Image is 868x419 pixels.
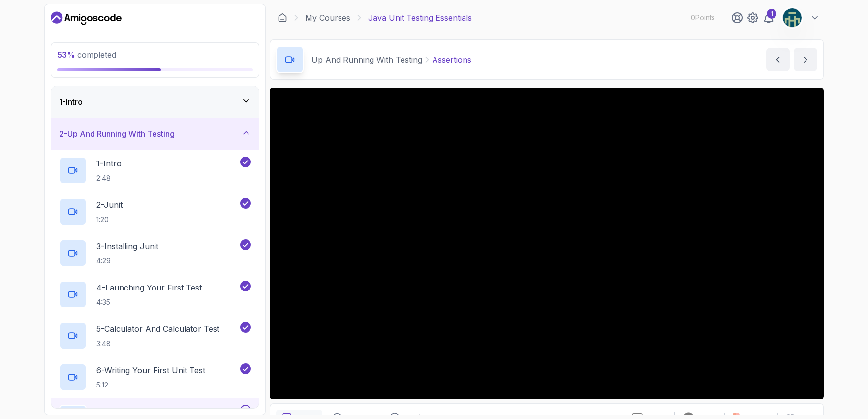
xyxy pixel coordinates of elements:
[96,364,205,376] p: 6 - Writing Your First Unit Test
[96,297,202,307] p: 4:35
[691,13,715,23] p: 0 Points
[96,256,158,266] p: 4:29
[96,339,219,349] p: 3:48
[278,13,287,23] a: Dashboard
[59,239,251,267] button: 3-Installing Junit4:29
[51,118,259,150] button: 2-Up And Running With Testing
[59,198,251,226] button: 2-Junit1:20
[59,322,251,350] button: 5-Calculator And Calculator Test3:48
[311,54,422,65] p: Up And Running With Testing
[368,12,472,24] p: Java Unit Testing Essentials
[59,281,251,308] button: 4-Launching Your First Test4:35
[59,157,251,184] button: 1-Intro2:48
[432,54,471,65] p: Assertions
[96,199,123,211] p: 2 - Junit
[96,323,219,335] p: 5 - Calculator And Calculator Test
[782,8,820,28] button: user profile image
[794,48,817,71] button: next content
[96,173,122,183] p: 2:48
[96,215,123,225] p: 1:20
[96,282,202,293] p: 4 - Launching Your First Test
[767,9,776,19] div: 1
[305,12,350,24] a: My Courses
[59,128,175,140] h3: 2 - Up And Running With Testing
[96,240,158,252] p: 3 - Installing Junit
[57,50,75,60] span: 53 %
[59,96,83,108] h3: 1 - Intro
[59,363,251,391] button: 6-Writing Your First Unit Test5:12
[57,50,116,60] span: completed
[763,12,775,24] a: 1
[270,88,824,399] iframe: 7 - Assertions
[51,86,259,118] button: 1-Intro
[96,158,122,169] p: 1 - Intro
[96,380,205,390] p: 5:12
[783,8,802,27] img: user profile image
[51,10,122,26] a: Dashboard
[766,48,790,71] button: previous content
[96,406,144,418] p: 7 - Assertions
